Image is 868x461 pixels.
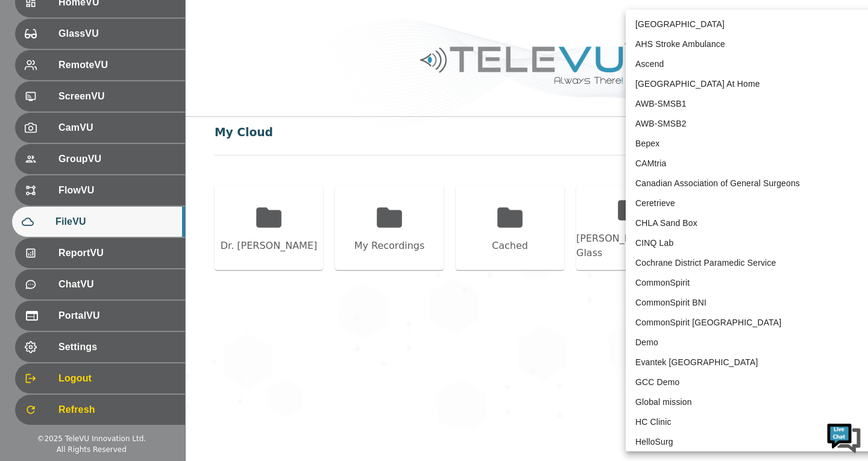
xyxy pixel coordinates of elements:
div: Minimize live chat window [198,6,227,35]
span: We're online! [70,152,166,274]
div: Chat with us now [63,63,203,79]
img: Chat Widget [826,419,862,455]
textarea: Type your message and hit 'Enter' [6,329,230,371]
img: d_736959983_company_1615157101543_736959983 [20,56,51,86]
